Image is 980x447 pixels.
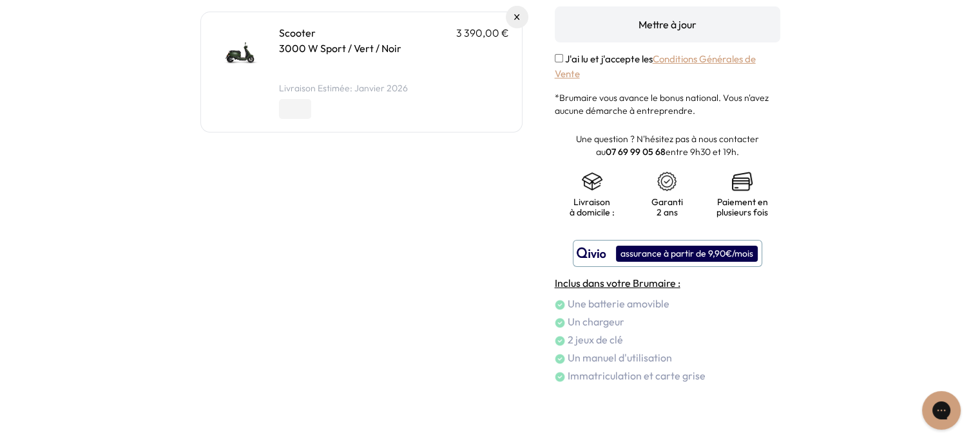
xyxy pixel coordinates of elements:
[657,171,677,192] img: certificat-de-garantie.png
[555,53,756,80] label: J'ai lu et j'accepte les
[555,314,780,329] li: Un chargeur
[555,318,565,328] img: check.png
[214,25,269,80] img: Scooter - 3000 W Sport / Vert / Noir
[514,14,520,20] img: Supprimer du panier
[555,332,780,347] li: 2 jeux de clé
[555,275,780,291] h4: Inclus dans votre Brumaire :
[555,53,756,80] a: Conditions Générales de Vente
[582,171,602,192] img: shipping.png
[555,354,565,364] img: check.png
[555,372,565,382] img: check.png
[555,336,565,346] img: check.png
[732,171,753,192] img: credit-cards.png
[279,26,316,39] a: Scooter
[616,246,758,262] div: assurance à partir de 9,90€/mois
[642,197,692,217] p: Garanti 2 ans
[279,82,509,95] li: Livraison Estimée: Janvier 2026
[916,387,967,434] iframe: Gorgias live chat messenger
[279,41,509,56] p: 3000 W Sport / Vert / Noir
[555,132,780,158] p: Une question ? N'hésitez pas à nous contacter au entre 9h30 et 19h.
[716,197,768,217] p: Paiement en plusieurs fois
[456,25,509,41] p: 3 390,00 €
[555,368,780,383] li: Immatriculation et carte grise
[568,197,617,217] p: Livraison à domicile :
[555,296,780,311] li: Une batterie amovible
[606,146,666,158] a: 07 69 99 05 68
[573,240,762,267] button: assurance à partir de 9,90€/mois
[555,91,780,117] p: *Brumaire vous avance le bonus national. Vous n'avez aucune démarche à entreprendre.
[555,6,780,42] button: Mettre à jour
[577,246,606,261] img: logo qivio
[555,300,565,310] img: check.png
[555,350,780,365] li: Un manuel d'utilisation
